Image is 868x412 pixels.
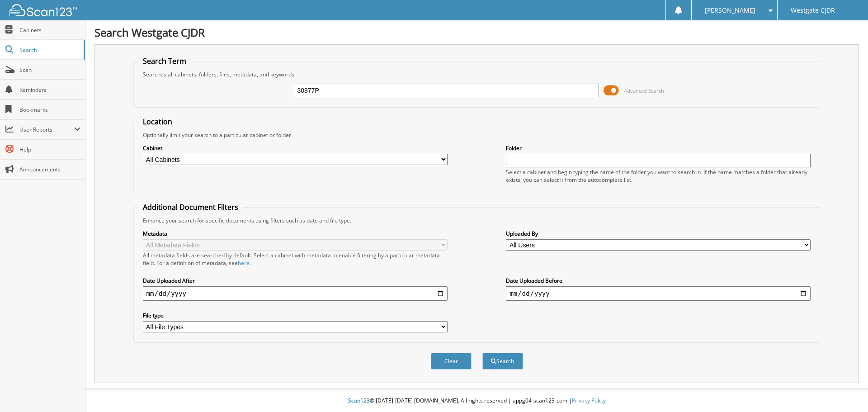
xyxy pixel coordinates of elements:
a: here [238,259,250,267]
button: Clear [431,353,472,369]
label: Folder [506,144,811,152]
label: Date Uploaded After [143,277,448,284]
label: Cabinet [143,144,448,152]
span: Westgate CJDR [791,8,835,13]
a: Privacy Policy [572,397,606,404]
div: Searches all cabinets, folders, files, metadata, and keywords [138,71,816,78]
input: end [506,286,811,301]
div: Enhance your search for specific documents using filters such as date and file type. [138,217,816,224]
span: Scan [19,66,80,74]
span: Reminders [19,86,80,94]
div: Select a cabinet and begin typing the name of the folder you want to search in. If the name match... [506,168,811,184]
span: Scan123 [348,397,370,404]
input: start [143,286,448,301]
iframe: Chat Widget [823,369,868,412]
label: Uploaded By [506,230,811,237]
span: Cabinets [19,26,80,34]
span: [PERSON_NAME] [705,8,755,13]
span: Bookmarks [19,106,80,114]
div: Optionally limit your search to a particular cabinet or folder [138,131,816,139]
button: Search [482,353,523,369]
label: Date Uploaded Before [506,277,811,284]
div: All metadata fields are searched by default. Select a cabinet with metadata to enable filtering b... [143,251,448,267]
span: Help [19,146,80,153]
div: © [DATE]-[DATE] [DOMAIN_NAME]. All rights reserved | appg04-scan123-com | [85,390,868,412]
img: scan123-logo-white.svg [9,4,77,16]
legend: Search Term [138,56,191,66]
span: User Reports [19,126,74,133]
span: Advanced Search [624,87,664,94]
span: Announcements [19,166,80,173]
span: Search [19,46,79,54]
legend: Additional Document Filters [138,202,243,212]
legend: Location [138,117,177,127]
label: File type [143,312,448,319]
h1: Search Westgate CJDR [94,25,859,40]
label: Metadata [143,230,448,237]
